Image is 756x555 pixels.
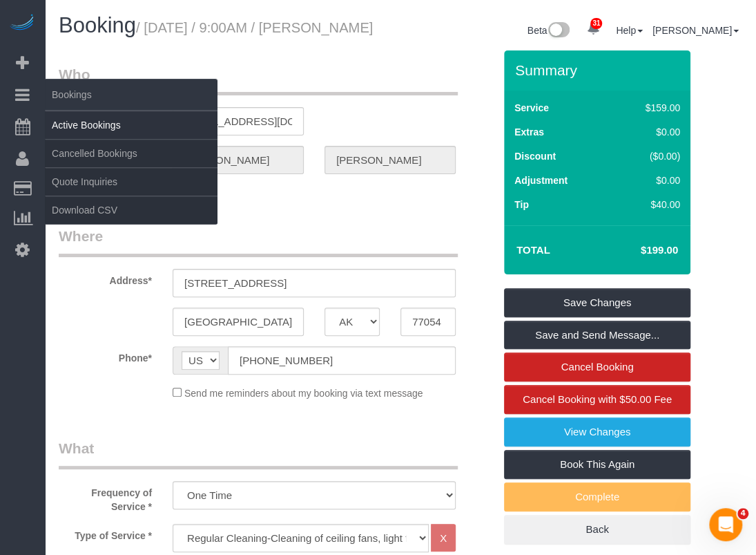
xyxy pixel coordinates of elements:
small: / [DATE] / 9:00AM / [PERSON_NAME] [136,20,373,35]
span: Booking [59,13,136,37]
a: Save and Send Message... [504,321,690,350]
a: Cancel Booking [504,352,690,382]
span: 4 [737,508,748,519]
a: Download CSV [45,196,217,224]
span: 31 [590,18,602,29]
iframe: Intercom live chat [709,508,742,541]
div: $0.00 [616,125,680,139]
label: Tip [514,198,529,211]
span: Bookings [45,79,217,111]
label: Phone* [48,346,162,365]
label: Service [514,101,549,115]
div: ($0.00) [616,149,680,163]
div: $40.00 [616,198,680,211]
a: Cancel Booking with $50.00 Fee [504,385,690,414]
label: Frequency of Service * [48,481,162,514]
h3: Summary [515,62,684,78]
strong: Total [516,244,550,256]
legend: What [59,438,458,469]
label: Extras [514,125,544,139]
a: Quote Inquiries [45,168,217,196]
a: Save Changes [504,288,690,317]
label: Discount [514,149,556,163]
a: Help [616,25,643,36]
a: View Changes [504,417,690,446]
a: Back [504,515,690,544]
input: Email* [173,107,304,135]
span: Cancel Booking with $50.00 Fee [523,393,672,405]
span: Send me reminders about my booking via text message [184,388,423,399]
img: Automaid Logo [8,14,36,33]
img: New interface [547,22,570,40]
label: Adjustment [514,173,568,187]
a: Active Bookings [45,111,217,139]
input: Last Name* [324,146,456,174]
ul: Bookings [45,111,217,225]
a: 31 [579,14,606,44]
div: $159.00 [616,101,680,115]
input: First Name* [173,146,304,174]
input: Phone* [228,346,456,375]
label: Type of Service * [48,524,162,543]
a: [PERSON_NAME] [652,25,739,36]
h4: $199.00 [599,245,678,256]
input: City* [173,308,304,336]
a: Cancelled Bookings [45,140,217,167]
label: Address* [48,269,162,288]
a: Beta [527,25,570,36]
input: Zip Code* [400,308,456,336]
legend: Who [59,64,458,95]
legend: Where [59,226,458,257]
a: Book This Again [504,450,690,479]
div: $0.00 [616,173,680,187]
